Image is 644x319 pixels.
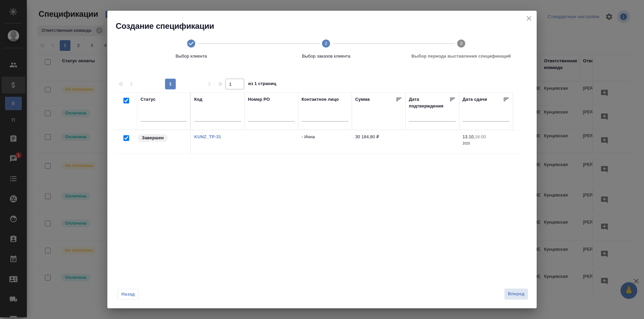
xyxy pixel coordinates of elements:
[194,134,221,139] a: KUNZ_TP-31
[396,53,526,60] span: Выбор периода выставления спецификаций
[248,96,270,103] div: Номер PO
[116,21,537,31] h2: Создание спецификации
[460,41,462,46] text: 3
[409,96,449,109] div: Дата подтверждения
[325,41,327,46] text: 2
[142,135,164,141] p: Завершен
[524,13,534,23] button: close
[475,134,486,139] p: 16:00
[463,140,509,147] p: 2025
[302,96,339,103] div: Контактное лицо
[261,53,391,60] span: Выбор заказов клиента
[463,96,487,105] div: Дата сдачи
[126,53,256,60] span: Выбор клиента
[298,130,352,154] td: - Инна
[352,130,406,154] td: 30 184,80 ₽
[117,289,139,300] button: Назад
[508,290,525,298] span: Вперед
[463,134,475,139] p: 13.10,
[355,96,370,105] div: Сумма
[194,96,202,103] div: Код
[504,288,528,300] button: Вперед
[248,80,276,89] span: из 1 страниц
[141,96,156,103] div: Статус
[121,291,135,298] span: Назад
